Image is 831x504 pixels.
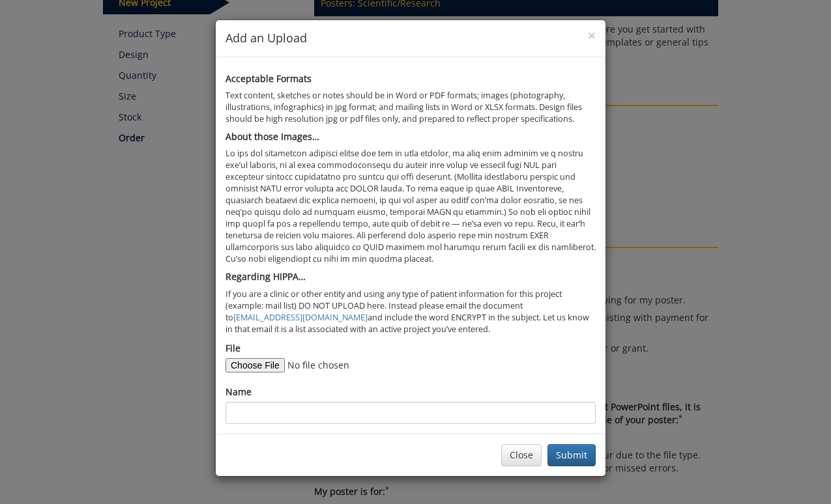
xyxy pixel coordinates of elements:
p: If you are a clinic or other entity and using any type of patient information for this project (e... [226,288,596,335]
a: [EMAIL_ADDRESS][DOMAIN_NAME] [233,312,368,323]
button: Close [588,29,596,42]
b: Regarding HIPPA… [226,270,306,283]
span: × [588,26,596,44]
b: Acceptable Formats [226,72,312,85]
label: Name [226,385,252,399]
label: File [226,342,241,355]
p: Lo ips dol sitametcon adipisci elitse doe tem in utla etdolor, ma aliq enim adminim ve q nostru e... [226,148,596,265]
h4: Add an Upload [226,30,596,47]
b: About those Images… [226,130,319,143]
button: Close [501,444,542,466]
p: Text content, sketches or notes should be in Word or PDF formats; images (photography, illustrati... [226,90,596,125]
button: Submit [547,444,596,466]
